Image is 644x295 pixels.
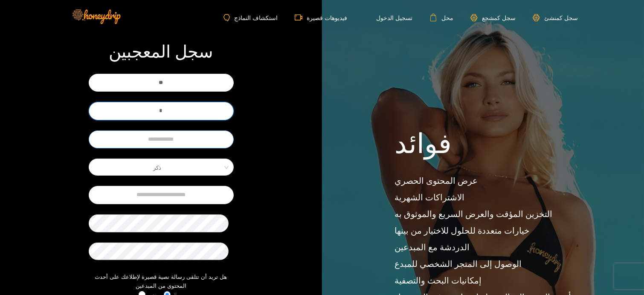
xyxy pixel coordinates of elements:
font: الدردشة مع المبدعين [395,242,470,252]
font: سجل كمشجع [482,14,516,21]
font: سجل المعجبين [109,44,213,61]
span: كاميرا فيديو [295,14,307,21]
font: تسجيل الدخول [376,14,412,21]
font: سجل كمنشئ [544,14,578,21]
font: خيارات متعددة للحلول للاختيار من بينها [395,225,530,236]
font: عرض المحتوى الحصري [395,175,478,186]
font: استكشاف النماذج [234,14,278,21]
font: محل [441,14,453,21]
font: الوصول إلى المتجر الشخصي للمبدع [395,258,522,269]
span: ذكر [89,161,233,173]
font: التخزين المؤقت والعرض السريع والموثوق به [395,208,553,219]
a: تسجيل الدخول [364,14,412,21]
font: فيديوهات قصيرة [307,14,347,21]
font: إمكانيات البحث والتصفية [395,275,482,286]
a: سجل كمنشئ [533,14,578,21]
font: الاشتراكات الشهرية [395,192,465,202]
a: سجل كمشجع [470,14,516,21]
a: محل [429,14,453,21]
font: ذكر [154,165,162,171]
a: فيديوهات قصيرة [295,14,347,21]
font: هل تريد أن تتلقى رسالة نصية قصيرة لإطلاعك على أحدث المحتوى من المبدعين [95,274,227,288]
a: استكشاف النماذج [223,14,278,21]
font: فوائد [395,132,452,159]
